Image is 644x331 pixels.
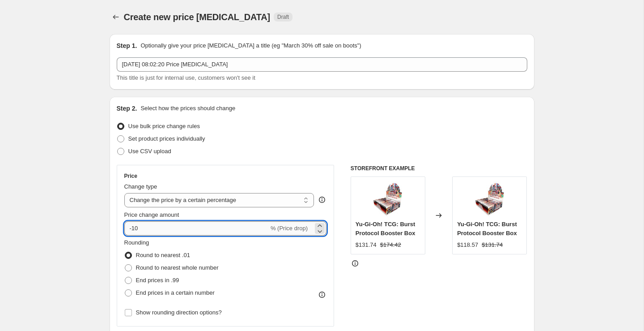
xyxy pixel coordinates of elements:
span: Show rounding direction options? [136,309,222,316]
span: This title is just for internal use, customers won't see it [117,74,255,81]
strike: $174.42 [380,241,401,249]
span: Yu-Gi-Oh! TCG: Burst Protocol Booster Box [457,221,517,236]
strike: $131.74 [482,241,503,249]
img: big_28930_80x.jpg [370,181,406,217]
span: End prices in a certain number [136,289,215,296]
span: Use bulk price change rules [128,123,200,129]
input: 30% off holiday sale [117,57,527,72]
h2: Step 2. [117,104,137,113]
span: Yu-Gi-Oh! TCG: Burst Protocol Booster Box [356,221,415,236]
h2: Step 1. [117,41,137,50]
span: End prices in .99 [136,277,179,284]
span: Rounding [124,239,149,246]
p: Optionally give your price [MEDICAL_DATA] a title (eg "March 30% off sale on boots") [140,41,361,50]
span: Change type [124,183,157,190]
div: help [318,195,326,204]
span: Use CSV upload [128,148,171,155]
button: Price change jobs [110,11,122,23]
h6: STOREFRONT EXAMPLE [351,165,527,172]
span: Set product prices individually [128,135,205,142]
div: $131.74 [356,241,377,249]
img: big_28930_80x.jpg [472,181,508,217]
span: Price change amount [124,211,179,218]
div: $118.57 [457,241,478,249]
input: -15 [124,221,269,236]
span: Round to nearest .01 [136,252,190,258]
span: % (Price drop) [271,225,308,232]
span: Create new price [MEDICAL_DATA] [124,12,271,22]
span: Round to nearest whole number [136,264,219,271]
h3: Price [124,172,137,180]
p: Select how the prices should change [140,104,235,113]
span: Draft [277,13,289,21]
